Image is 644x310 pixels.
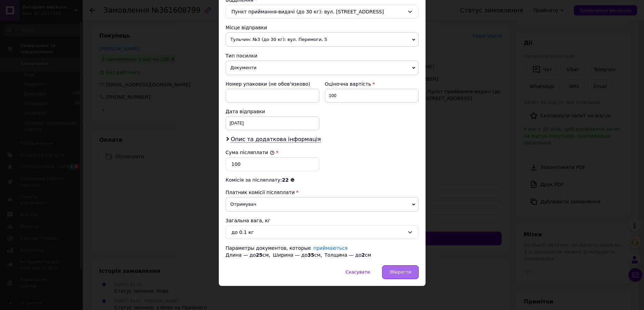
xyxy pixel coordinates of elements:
span: Платник комісії післяплати [226,190,295,195]
div: Оціночна вартість [325,81,419,87]
span: 22 ₴ [282,177,294,183]
span: Тип посилки [226,53,257,58]
div: Параметры документов, которые Длина — до см, Ширина — до см, Толщина — до см [226,245,419,258]
div: Номер упаковки (не обов'язково) [226,81,319,87]
div: Дата відправки [226,108,319,115]
span: Опис та додаткова інформація [231,136,321,143]
span: Зберегти [389,269,411,275]
a: приймаються [313,245,348,251]
label: Сума післяплати [226,150,275,155]
div: до 0.1 кг [232,228,405,236]
span: 2 [361,252,365,258]
div: Пункт приймання-видачі (до 30 кг): вул. [STREET_ADDRESS] [226,5,419,19]
span: Отримувач [226,197,419,212]
span: Тульчин: №3 (до 30 кг): вул. Перемоги, 5 [226,32,419,47]
span: Документи [226,61,419,75]
span: 35 [308,252,314,258]
div: Загальна вага, кг [226,217,419,224]
span: Місце відправки [226,25,267,30]
span: Скасувати [346,269,370,275]
div: Комісія за післяплату: [226,177,419,183]
span: 25 [256,252,262,258]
